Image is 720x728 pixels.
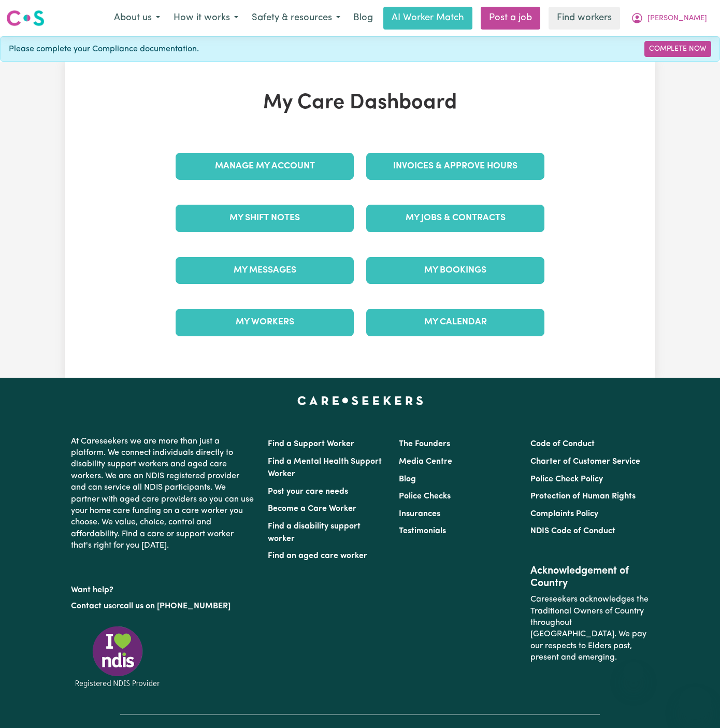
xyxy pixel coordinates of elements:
[399,440,450,448] a: The Founders
[176,205,354,232] a: My Shift Notes
[71,624,164,689] img: Registered NDIS provider
[530,565,649,590] h2: Acknowledgement of Country
[71,596,255,616] p: or
[679,687,712,720] iframe: Button to launch messaging window
[71,432,255,556] p: At Careseekers we are more than just a platform. We connect individuals directly to disability su...
[644,41,711,57] a: Complete Now
[6,9,45,27] img: Careseekers logo
[366,309,544,336] a: My Calendar
[176,257,354,284] a: My Messages
[107,7,167,29] button: About us
[530,440,595,448] a: Code of Conduct
[366,153,544,180] a: Invoices & Approve Hours
[268,552,367,560] a: Find an aged care worker
[530,475,603,483] a: Police Check Policy
[383,7,472,30] a: AI Worker Match
[399,510,440,518] a: Insurances
[169,91,551,116] h1: My Care Dashboard
[9,43,199,55] span: Please complete your Compliance documentation.
[399,492,451,501] a: Police Checks
[623,662,644,682] iframe: Close message
[399,458,452,466] a: Media Centre
[71,580,255,596] p: Want help?
[268,488,348,496] a: Post your care needs
[530,590,649,667] p: Careseekers acknowledges the Traditional Owners of Country throughout [GEOGRAPHIC_DATA]. We pay o...
[268,458,382,478] a: Find a Mental Health Support Worker
[530,527,615,535] a: NDIS Code of Conduct
[399,527,446,535] a: Testimonials
[624,7,714,29] button: My Account
[120,602,231,610] a: call us on [PHONE_NUMBER]
[167,7,245,29] button: How it works
[268,440,354,448] a: Find a Support Worker
[549,7,620,30] a: Find workers
[481,7,540,30] a: Post a job
[530,510,598,518] a: Complaints Policy
[399,475,416,483] a: Blog
[530,492,636,501] a: Protection of Human Rights
[245,7,347,29] button: Safety & resources
[347,7,379,30] a: Blog
[71,602,112,610] a: Contact us
[176,153,354,180] a: Manage My Account
[6,6,45,30] a: Careseekers logo
[268,522,361,543] a: Find a disability support worker
[268,505,356,513] a: Become a Care Worker
[647,13,707,24] span: [PERSON_NAME]
[366,205,544,232] a: My Jobs & Contracts
[297,396,423,405] a: Careseekers home page
[530,458,640,466] a: Charter of Customer Service
[366,257,544,284] a: My Bookings
[176,309,354,336] a: My Workers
